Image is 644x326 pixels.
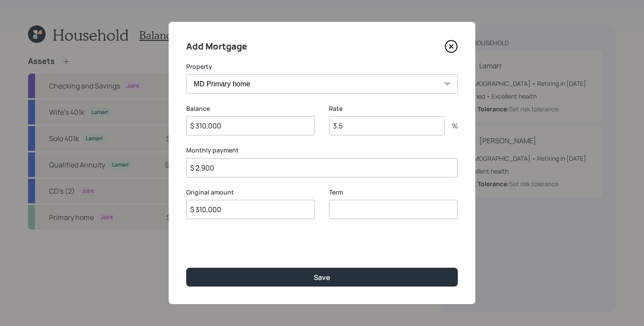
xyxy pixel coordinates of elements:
[186,62,458,71] label: Property
[329,104,458,113] label: Rate
[186,146,458,155] label: Monthly payment
[186,39,247,53] h4: Add Mortgage
[186,188,315,197] label: Original amount
[314,273,330,282] div: Save
[186,104,315,113] label: Balance
[186,268,458,287] button: Save
[445,122,458,129] div: %
[329,188,458,197] label: Term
